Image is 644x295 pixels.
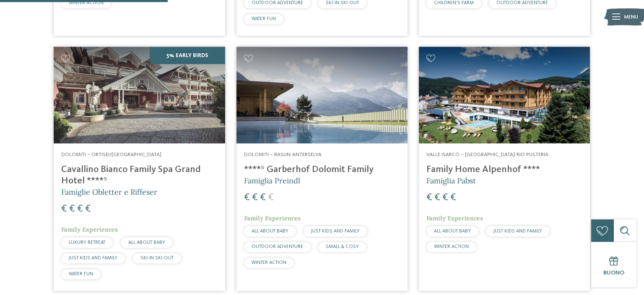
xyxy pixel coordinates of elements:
span: ALL ABOUT BABY [252,229,288,234]
span: ALL ABOUT BABY [128,240,165,245]
a: Cercate un hotel per famiglie? Qui troverete solo i migliori! Dolomiti – Rasun-Anterselva ****ˢ G... [236,47,408,291]
span: SKI-IN SKI-OUT [140,256,174,261]
a: Cercate un hotel per famiglie? Qui troverete solo i migliori! Valle Isarco – [GEOGRAPHIC_DATA]-Ri... [419,47,590,291]
span: Famiglia Preindl [244,176,300,185]
span: WINTER ACTION [252,260,286,265]
span: OUTDOOR ADVENTURE [496,0,548,5]
span: JUST KIDS AND FAMILY [69,256,117,261]
span: ALL ABOUT BABY [434,229,471,234]
span: OUTDOOR ADVENTURE [252,244,303,249]
span: SKI-IN SKI-OUT [326,0,359,5]
span: JUST KIDS AND FAMILY [493,229,542,234]
span: OUTDOOR ADVENTURE [252,0,303,5]
span: Dolomiti – Rasun-Anterselva [244,152,322,157]
img: Cercate un hotel per famiglie? Qui troverete solo i migliori! [236,47,408,144]
span: € [434,193,440,203]
span: € [69,204,75,214]
span: Buono [603,270,624,276]
span: SMALL & COSY [326,244,359,249]
span: € [61,204,67,214]
a: Buono [591,242,636,287]
span: € [426,193,432,203]
span: € [268,193,274,203]
span: € [77,204,83,214]
span: WATER FUN [69,272,93,277]
span: € [260,193,266,203]
span: JUST KIDS AND FAMILY [311,229,360,234]
span: € [85,204,91,214]
span: € [244,193,250,203]
img: Family Spa Grand Hotel Cavallino Bianco ****ˢ [54,47,225,144]
span: € [252,193,258,203]
span: Dolomiti – Ortisei/[GEOGRAPHIC_DATA] [61,152,161,157]
span: Valle Isarco – [GEOGRAPHIC_DATA]-Rio Pusteria [426,152,548,157]
span: WATER FUN [252,16,276,21]
span: € [442,193,448,203]
span: WINTER ACTION [69,0,104,5]
span: LUXURY RETREAT [69,240,105,245]
h4: Family Home Alpenhof **** [426,164,582,175]
span: € [450,193,456,203]
a: Cercate un hotel per famiglie? Qui troverete solo i migliori! 5% Early Birds Dolomiti – Ortisei/[... [54,47,225,291]
img: Family Home Alpenhof **** [419,47,590,144]
h4: Cavallino Bianco Family Spa Grand Hotel ****ˢ [61,164,217,187]
span: Family Experiences [61,226,118,233]
span: Famiglia Pabst [426,176,476,185]
span: WINTER ACTION [434,244,469,249]
span: Famiglie Obletter e Riffeser [61,187,157,197]
span: CHILDREN’S FARM [434,0,474,5]
h4: ****ˢ Garberhof Dolomit Family [244,164,400,175]
span: Family Experiences [426,214,483,222]
span: Family Experiences [244,214,301,222]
